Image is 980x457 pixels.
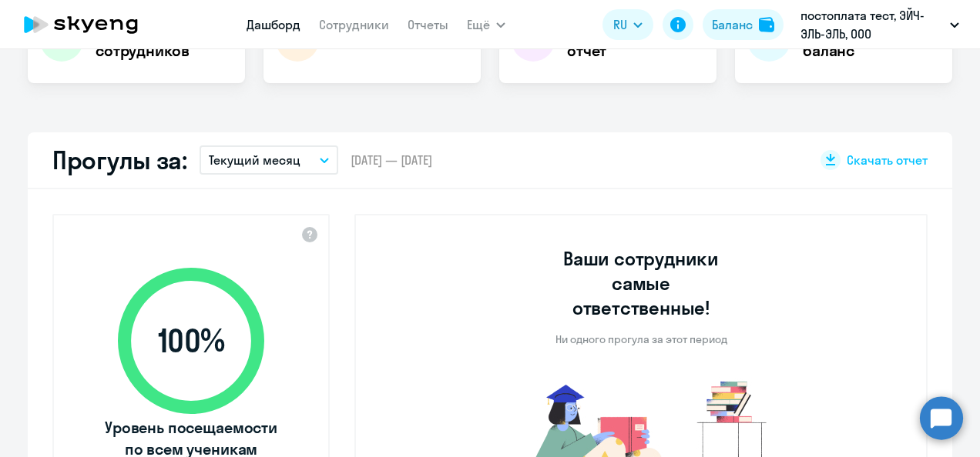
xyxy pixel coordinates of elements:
[351,152,432,168] span: [DATE] — [DATE]
[555,332,727,346] p: Ни одного прогула за этот период
[703,9,784,40] button: Балансbalance
[200,145,338,175] button: Текущий месяц
[319,17,389,32] a: Сотрудники
[467,15,490,34] span: Ещё
[209,151,300,169] p: Текущий месяц
[467,9,505,40] button: Ещё
[602,9,653,40] button: RU
[759,17,774,32] img: balance
[613,15,627,34] span: RU
[102,322,280,359] span: 100 %
[800,6,944,43] p: постоплата тест, ЭЙЧ-ЭЛЬ-ЭЛЬ, ООО
[247,17,300,32] a: Дашборд
[793,6,967,43] button: постоплата тест, ЭЙЧ-ЭЛЬ-ЭЛЬ, ООО
[408,17,448,32] a: Отчеты
[542,246,740,320] h3: Ваши сотрудники самые ответственные!
[52,145,187,175] h2: Прогулы за:
[847,152,928,168] span: Скачать отчет
[712,15,753,34] div: Баланс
